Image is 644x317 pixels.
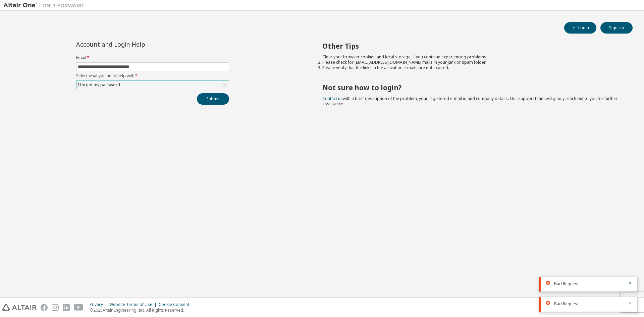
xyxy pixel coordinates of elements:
div: I forgot my password [77,81,121,89]
button: Sign Up [600,22,633,34]
p: © 2025 Altair Engineering, Inc. All Rights Reserved. [90,307,193,313]
h2: Other Tips [322,42,621,50]
span: with a brief description of the problem, your registered e-mail id and company details. Our suppo... [322,96,618,107]
li: Please check for [EMAIL_ADDRESS][DOMAIN_NAME] mails in your junk or spam folder. [322,60,621,65]
img: facebook.svg [41,304,48,311]
img: instagram.svg [52,304,59,311]
div: Cookie Consent [159,302,193,307]
div: I forgot my password [76,81,229,89]
span: Bad Request [554,281,579,286]
li: Clear your browser cookies and local storage, if you continue experiencing problems. [322,54,621,60]
div: Privacy [90,302,109,307]
img: Altair One [3,2,87,9]
img: altair_logo.svg [2,304,37,311]
a: Contact us [322,96,343,101]
button: Login [564,22,596,34]
button: Submit [197,93,229,105]
div: Website Terms of Use [109,302,159,307]
label: Email [76,55,229,60]
label: Select what you need help with [76,73,229,78]
h2: Not sure how to login? [322,83,621,92]
li: Please verify that the links in the activation e-mails are not expired. [322,65,621,70]
span: Bad Request [554,301,579,307]
div: Account and Login Help [76,42,199,47]
img: linkedin.svg [63,304,70,311]
img: youtube.svg [74,304,84,311]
